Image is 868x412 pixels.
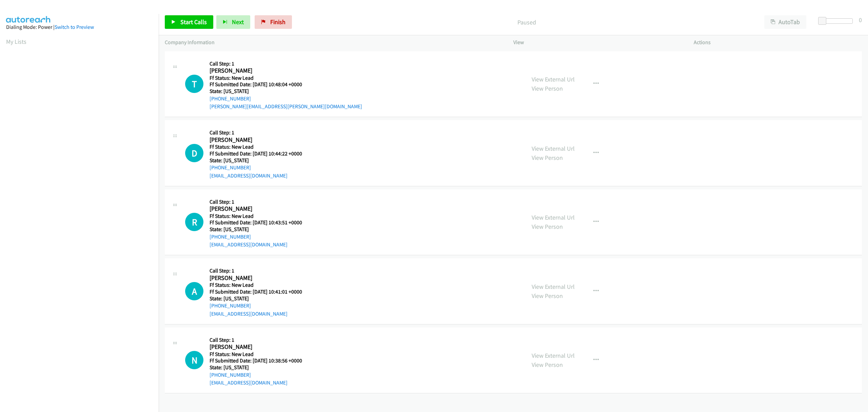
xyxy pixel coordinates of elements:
[210,81,362,88] h5: Ff Submitted Date: [DATE] 10:48:04 +0000
[513,38,682,46] p: View
[210,364,311,371] h5: State: [US_STATE]
[165,38,501,46] p: Company Information
[210,88,362,95] h5: State: [US_STATE]
[270,18,285,26] span: Finish
[210,267,311,274] h5: Call Step: 1
[764,15,806,29] button: AutoTab
[210,295,311,302] h5: State: [US_STATE]
[210,60,362,67] h5: Call Step: 1
[210,241,288,248] a: [EMAIL_ADDRESS][DOMAIN_NAME]
[532,361,563,369] a: View Person
[232,18,244,26] span: Next
[55,24,94,30] a: Switch to Preview
[216,15,250,29] button: Next
[532,213,575,221] a: View External Url
[185,144,203,162] h1: D
[210,351,311,358] h5: Ff Status: New Lead
[210,150,311,157] h5: Ff Submitted Date: [DATE] 10:44:22 +0000
[185,351,203,369] h1: N
[694,38,862,46] p: Actions
[210,343,311,351] h2: [PERSON_NAME]
[210,226,311,233] h5: State: [US_STATE]
[180,18,207,26] span: Start Calls
[210,199,311,205] h5: Call Step: 1
[185,213,203,231] div: The call is yet to be attempted
[210,219,311,226] h5: Ff Submitted Date: [DATE] 10:43:51 +0000
[210,136,311,144] h2: [PERSON_NAME]
[210,357,311,364] h5: Ff Submitted Date: [DATE] 10:38:56 +0000
[532,352,575,359] a: View External Url
[532,223,563,230] a: View Person
[210,379,288,386] a: [EMAIL_ADDRESS][DOMAIN_NAME]
[210,157,311,164] h5: State: [US_STATE]
[210,274,311,282] h2: [PERSON_NAME]
[6,52,159,375] iframe: Dialpad
[532,292,563,300] a: View Person
[210,103,362,110] a: [PERSON_NAME][EMAIL_ADDRESS][PERSON_NAME][DOMAIN_NAME]
[210,144,311,150] h5: Ff Status: New Lead
[859,15,862,24] div: 0
[210,337,311,343] h5: Call Step: 1
[210,172,288,179] a: [EMAIL_ADDRESS][DOMAIN_NAME]
[210,288,311,295] h5: Ff Submitted Date: [DATE] 10:41:01 +0000
[210,164,251,171] a: [PHONE_NUMBER]
[532,145,575,152] a: View External Url
[210,372,251,378] a: [PHONE_NUMBER]
[185,351,203,369] div: The call is yet to be attempted
[532,154,563,162] a: View Person
[532,75,575,83] a: View External Url
[6,38,26,45] a: My Lists
[210,233,251,240] a: [PHONE_NUMBER]
[185,75,203,93] div: The call is yet to be attempted
[255,15,292,29] a: Finish
[532,283,575,291] a: View External Url
[210,302,251,309] a: [PHONE_NUMBER]
[165,15,213,29] a: Start Calls
[210,129,311,136] h5: Call Step: 1
[822,18,853,24] div: Delay between calls (in seconds)
[210,282,311,288] h5: Ff Status: New Lead
[185,144,203,162] div: The call is yet to be attempted
[6,23,153,31] div: Dialing Mode: Power |
[210,95,251,102] a: [PHONE_NUMBER]
[210,75,362,81] h5: Ff Status: New Lead
[301,18,752,27] p: Paused
[210,67,311,75] h2: [PERSON_NAME]
[210,311,288,317] a: [EMAIL_ADDRESS][DOMAIN_NAME]
[185,213,203,231] h1: R
[185,282,203,300] div: The call is yet to be attempted
[210,213,311,220] h5: Ff Status: New Lead
[185,75,203,93] h1: T
[532,85,563,92] a: View Person
[210,205,311,213] h2: [PERSON_NAME]
[185,282,203,300] h1: A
